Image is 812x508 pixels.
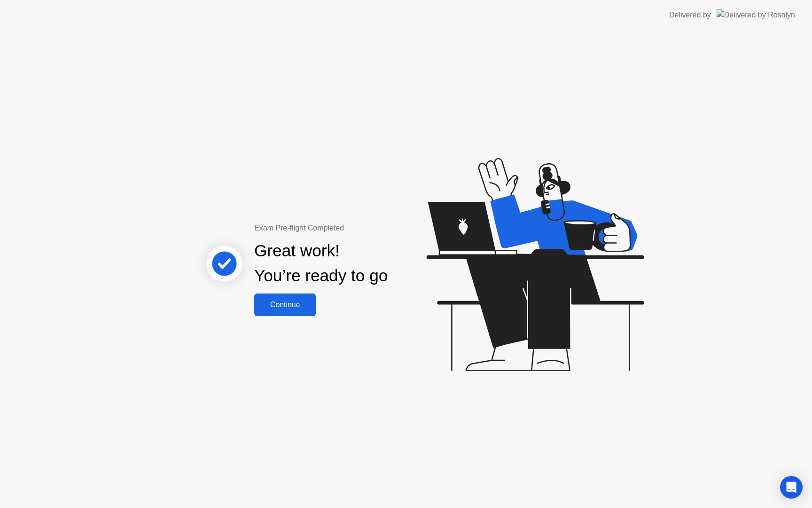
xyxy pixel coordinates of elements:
[254,238,388,288] div: Great work! You’re ready to go
[254,294,316,316] button: Continue
[257,301,313,309] div: Continue
[780,476,803,499] div: Open Intercom Messenger
[254,222,448,234] div: Exam Pre-flight Completed
[717,9,795,20] img: Delivered by Rosalyn
[669,9,711,21] div: Delivered by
